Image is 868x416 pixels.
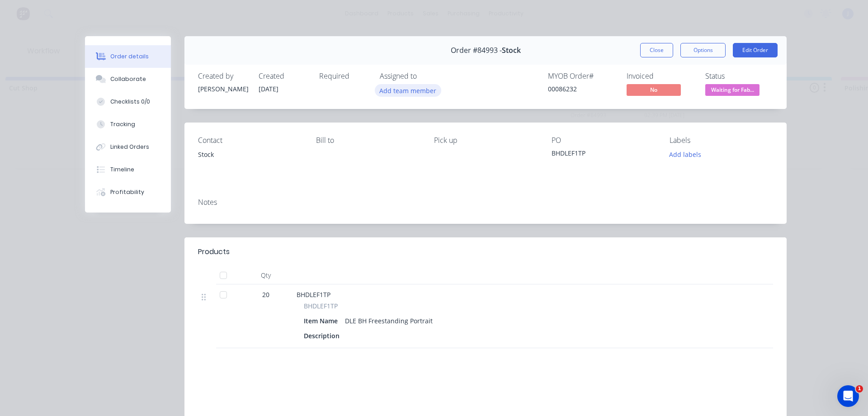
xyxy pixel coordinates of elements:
span: No [627,84,681,95]
button: Order details [85,45,171,68]
div: Status [705,72,773,80]
span: 1 [856,385,863,392]
div: Checklists 0/0 [110,98,150,106]
button: Linked Orders [85,136,171,158]
div: 00086232 [548,84,616,94]
button: Options [680,43,726,57]
span: BHDLEF1TP [297,290,330,299]
div: Contact [198,136,302,145]
div: Required [319,72,369,80]
button: Timeline [85,158,171,181]
button: Collaborate [85,68,171,90]
div: Invoiced [627,72,694,80]
div: Tracking [110,120,135,128]
button: Tracking [85,113,171,136]
span: BHDLEF1TP [304,301,338,311]
div: Notes [198,198,773,207]
div: [PERSON_NAME] [198,84,248,94]
div: Bill to [316,136,420,145]
div: Description [304,329,343,342]
div: Timeline [110,165,134,174]
div: Created [259,72,308,80]
div: BHDLEF1TP [552,148,655,161]
span: 20 [262,290,269,299]
span: [DATE] [259,85,278,93]
iframe: Intercom live chat [837,385,859,407]
span: Order #84993 - [451,46,502,55]
div: Labels [670,136,773,145]
div: Profitability [110,188,144,196]
div: Products [198,246,230,257]
button: Add labels [665,148,706,161]
div: Created by [198,72,248,80]
div: Collaborate [110,75,146,83]
div: Qty [239,266,293,284]
div: Stock [198,148,302,177]
button: Edit Order [733,43,778,57]
div: Assigned to [380,72,470,80]
button: Checklists 0/0 [85,90,171,113]
button: Close [640,43,673,57]
div: Linked Orders [110,143,149,151]
button: Add team member [375,84,441,96]
div: DLE BH Freestanding Portrait [341,314,436,327]
div: MYOB Order # [548,72,616,80]
div: Pick up [434,136,538,145]
span: Waiting for Fab... [705,84,759,95]
div: Stock [198,148,302,161]
button: Add team member [380,84,441,96]
button: Profitability [85,181,171,203]
button: Waiting for Fab... [705,84,759,98]
div: Order details [110,52,149,61]
div: Item Name [304,314,341,327]
div: PO [552,136,655,145]
span: Stock [502,46,521,55]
